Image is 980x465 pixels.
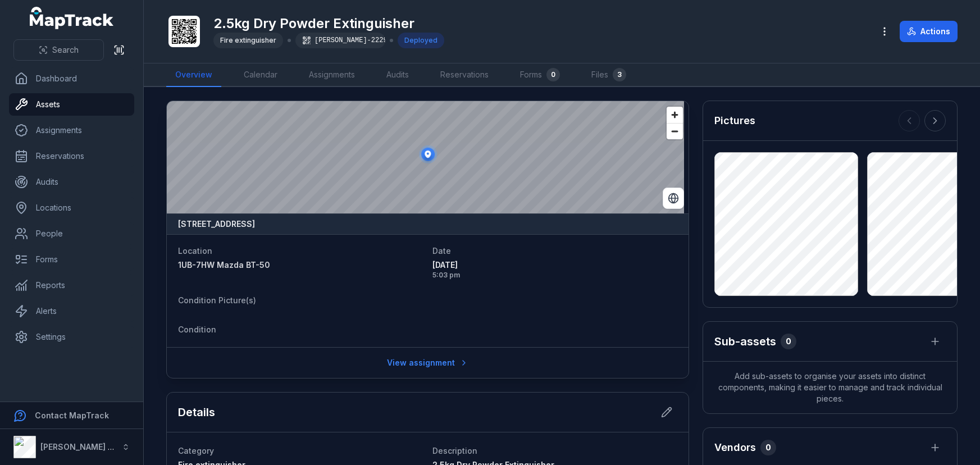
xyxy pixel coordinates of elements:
[9,248,134,271] a: Forms
[667,123,683,139] button: Zoom out
[178,446,214,455] span: Category
[9,93,134,116] a: Assets
[613,68,626,81] div: 3
[714,113,755,129] h3: Pictures
[432,271,678,280] span: 5:03 pm
[380,352,476,373] a: View assignment
[432,259,678,280] time: 8/26/2025, 5:03:11 PM
[178,246,212,256] span: Location
[432,246,451,256] span: Date
[166,63,221,87] a: Overview
[178,260,270,270] span: 1UB-7HW Mazda BT-50
[35,411,109,420] strong: Contact MapTrack
[178,404,215,420] h2: Details
[9,300,134,322] a: Alerts
[714,334,776,349] h2: Sub-assets
[511,63,569,87] a: Forms0
[9,119,134,142] a: Assignments
[377,63,418,87] a: Audits
[167,101,684,213] canvas: Map
[178,218,255,230] strong: [STREET_ADDRESS]
[9,171,134,193] a: Audits
[582,63,635,87] a: Files3
[52,44,79,56] span: Search
[30,7,114,29] a: MapTrack
[220,36,276,44] span: Fire extinguisher
[663,188,684,209] button: Switch to Satellite View
[9,274,134,297] a: Reports
[703,362,957,413] span: Add sub-assets to organise your assets into distinct components, making it easier to manage and t...
[9,67,134,90] a: Dashboard
[178,325,216,334] span: Condition
[9,326,134,348] a: Settings
[432,259,678,271] span: [DATE]
[9,197,134,219] a: Locations
[431,63,498,87] a: Reservations
[900,21,958,42] button: Actions
[178,295,256,305] span: Condition Picture(s)
[295,33,385,48] div: [PERSON_NAME]-2229
[300,63,364,87] a: Assignments
[546,68,560,81] div: 0
[40,442,118,452] strong: [PERSON_NAME] Air
[213,15,444,33] h1: 2.5kg Dry Powder Extinguisher
[9,145,134,167] a: Reservations
[432,446,477,455] span: Description
[9,222,134,245] a: People
[760,440,776,455] div: 0
[714,440,756,455] h3: Vendors
[178,259,423,271] a: 1UB-7HW Mazda BT-50
[667,107,683,123] button: Zoom in
[13,39,104,61] button: Search
[235,63,286,87] a: Calendar
[398,33,444,48] div: Deployed
[781,334,796,349] div: 0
